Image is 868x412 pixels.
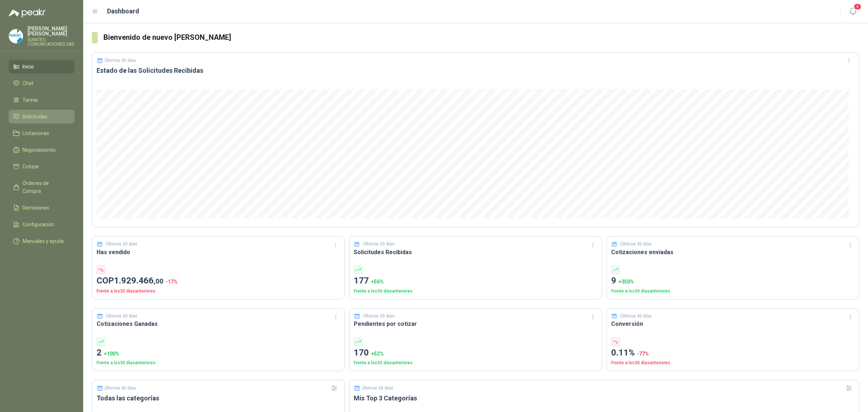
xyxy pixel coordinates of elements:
[22,179,68,195] span: Órdenes de Compra
[9,93,75,107] a: Tareas
[611,319,855,328] h3: Conversión
[22,220,54,228] span: Configuración
[611,248,855,257] h3: Cotizaciones enviadas
[354,274,597,288] p: 177
[9,76,75,90] a: Chat
[9,9,46,17] img: Logo peakr
[22,129,49,137] span: Licitaciones
[637,351,649,357] span: -77 %
[105,386,136,391] p: Últimos 30 días
[363,313,395,320] p: Últimos 30 días
[22,163,39,171] span: Cotizar
[9,160,75,173] a: Cotizar
[106,241,137,248] p: Últimos 30 días
[114,276,163,286] span: 1.929.466
[354,248,597,257] h3: Solicitudes Recibidas
[22,79,33,87] span: Chat
[97,346,340,360] p: 2
[620,241,652,248] p: Últimos 30 días
[9,234,75,248] a: Manuales y ayuda
[104,351,119,357] span: + 100 %
[620,313,652,320] p: Últimos 30 días
[97,319,340,328] h3: Cotizaciones Ganadas
[9,29,23,43] img: Company Logo
[27,26,75,36] p: [PERSON_NAME] [PERSON_NAME]
[22,204,49,212] span: Remisiones
[22,63,34,71] span: Inicio
[9,218,75,231] a: Configuración
[9,60,75,73] a: Inicio
[97,66,855,75] h3: Estado de las Solicitudes Recibidas
[354,346,597,360] p: 170
[354,319,597,328] h3: Pendientes por cotizar
[22,96,38,104] span: Tareas
[618,279,634,285] span: + 350 %
[611,346,855,360] p: 0.11%
[107,6,139,16] h1: Dashboard
[846,5,859,18] button: 4
[97,248,340,257] h3: Has vendido
[106,313,137,320] p: Últimos 30 días
[354,360,597,366] p: Frente a los 30 días anteriores
[9,110,75,123] a: Solicitudes
[154,277,163,285] span: ,00
[27,38,75,46] p: SUMITEC COMUNICACIONES SAS
[97,360,340,366] p: Frente a los 30 días anteriores
[9,201,75,215] a: Remisiones
[103,32,859,43] h3: Bienvenido de nuevo [PERSON_NAME]
[9,176,75,198] a: Órdenes de Compra
[354,394,855,403] h3: Mis Top 3 Categorías
[354,288,597,295] p: Frente a los 30 días anteriores
[22,146,56,154] span: Negociaciones
[611,274,855,288] p: 9
[105,58,136,63] p: Últimos 30 días
[371,351,384,357] span: + 52 %
[9,126,75,140] a: Licitaciones
[9,143,75,157] a: Negociaciones
[97,274,340,288] p: COP
[22,113,47,121] span: Solicitudes
[362,386,393,391] p: Últimos 30 días
[611,360,855,366] p: Frente a los 30 días anteriores
[363,241,395,248] p: Últimos 30 días
[166,279,178,285] span: -17 %
[371,279,384,285] span: + 56 %
[22,237,64,245] span: Manuales y ayuda
[97,288,340,295] p: Frente a los 30 días anteriores
[611,288,855,295] p: Frente a los 30 días anteriores
[854,3,861,10] span: 4
[97,394,340,403] h3: Todas las categorías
